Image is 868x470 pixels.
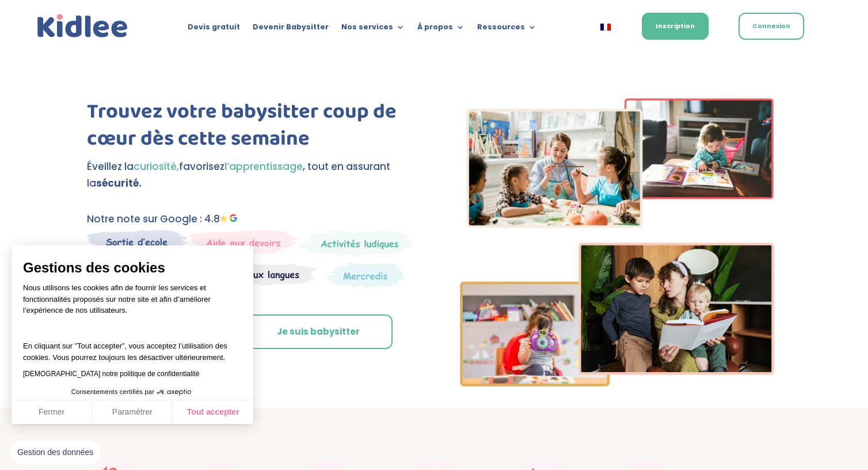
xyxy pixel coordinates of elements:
span: Gestion des données [17,448,93,458]
svg: Axeptio [157,375,191,410]
a: Devenir Babysitter [253,23,329,36]
button: Fermer [12,400,92,424]
a: Nos services [341,23,405,36]
p: Notre note sur Google : 4.8 [87,211,415,228]
span: curiosité, [134,160,179,173]
img: Mercredi [299,230,413,256]
button: Consentements certifiés par [66,385,199,400]
img: Sortie decole [87,230,188,253]
p: Éveillez la favorisez , tout en assurant la [87,158,415,192]
a: À propos [417,23,465,36]
p: En cliquant sur ”Tout accepter”, vous acceptez l’utilisation des cookies. Vous pourrez toujours l... [23,329,242,363]
a: Connexion [738,13,804,40]
a: Kidlee Logo [35,12,130,41]
a: Ressources [477,23,536,36]
img: weekends [189,230,298,254]
button: Paramétrer [92,400,173,424]
span: Consentements certifiés par [71,389,154,395]
button: Tout accepter [173,400,253,424]
a: Je suis babysitter [244,314,393,349]
h1: Trouvez votre babysitter coup de cœur dès cette semaine [87,98,415,158]
picture: Imgs-2 [460,376,774,390]
span: l’apprentissage [224,160,303,173]
a: [DEMOGRAPHIC_DATA] notre politique de confidentialité [23,370,199,378]
p: Nous utilisons les cookies afin de fournir les services et fonctionnalités proposés sur notre sit... [23,282,242,324]
span: Gestions des cookies [23,259,242,276]
strong: sécurité. [96,176,142,190]
img: logo_kidlee_bleu [35,12,130,41]
img: Thematique [327,262,405,289]
img: Français [600,24,611,31]
button: Fermer le widget sans consentement [10,441,100,465]
a: Devis gratuit [188,23,240,36]
a: Inscription [642,13,709,40]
